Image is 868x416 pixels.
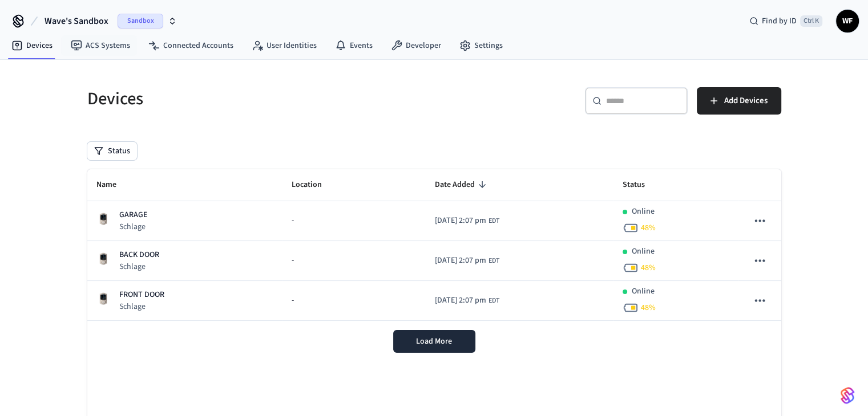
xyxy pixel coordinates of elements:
span: Sandbox [118,14,163,28]
div: America/New_York [435,295,499,307]
h5: Devices [87,87,427,111]
span: Wave's Sandbox [45,14,108,28]
a: Events [326,35,382,56]
table: sticky table [87,169,781,321]
span: Find by ID [762,15,797,27]
span: 48 % [641,222,656,234]
div: America/New_York [435,215,499,227]
img: Schlage Sense Smart Deadbolt with Camelot Trim, Front [96,212,110,226]
span: 48 % [641,262,656,274]
img: Schlage Sense Smart Deadbolt with Camelot Trim, Front [96,292,110,305]
span: Location [292,176,337,194]
span: - [292,255,294,267]
button: Add Devices [697,87,781,115]
p: Schlage [119,261,159,272]
span: Status [623,176,660,194]
span: Ctrl K [800,15,822,27]
a: ACS Systems [62,35,139,56]
span: Load More [416,336,452,347]
a: Settings [450,35,512,56]
p: Online [632,286,655,297]
button: WF [836,10,859,32]
p: Schlage [119,301,164,312]
p: GARAGE [119,209,147,221]
span: EDT [488,216,499,226]
a: Connected Accounts [139,35,243,56]
span: 48 % [641,302,656,313]
span: [DATE] 2:07 pm [435,215,486,227]
div: Find by IDCtrl K [740,11,831,31]
span: WF [837,11,858,31]
a: User Identities [243,35,326,56]
img: Schlage Sense Smart Deadbolt with Camelot Trim, Front [96,252,110,266]
a: Developer [382,35,450,56]
p: Schlage [119,221,147,233]
span: [DATE] 2:07 pm [435,295,486,307]
span: - [292,215,294,227]
button: Load More [393,330,475,353]
img: SeamLogoGradient.69752ec5.svg [841,386,854,405]
p: Online [632,246,655,258]
span: Name [96,176,131,194]
span: - [292,295,294,307]
button: Status [87,142,137,160]
p: Online [632,206,655,218]
p: BACK DOOR [119,249,159,261]
span: Add Devices [724,93,768,108]
a: Devices [2,35,62,56]
span: Date Added [435,176,490,194]
p: FRONT DOOR [119,289,164,301]
span: EDT [488,256,499,266]
span: EDT [488,296,499,306]
div: America/New_York [435,255,499,267]
span: [DATE] 2:07 pm [435,255,486,267]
